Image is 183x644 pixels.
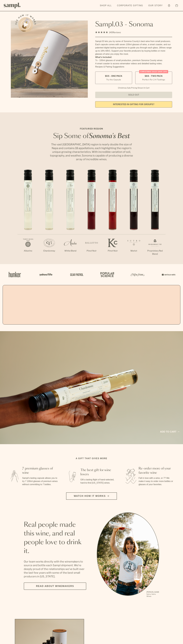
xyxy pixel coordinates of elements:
[139,70,168,73] div: Christmas SALE! Save 20%
[144,249,166,256] p: Proprietary Red Blend
[97,512,159,598] ul: carousel
[24,521,86,555] h2: Real people made this wine, and real people love to drink it.
[123,170,144,261] li: 6 / 7
[142,78,165,81] small: Perfect For 2-4 Tastings
[95,56,112,58] strong: What’s Included:
[99,3,113,8] a: Shop All
[130,269,145,280] img: Artboard_3_0b291449-6e8c-4d07-b2c2-3f3601a19cd1_x450.png
[60,249,81,252] p: White Blend
[11,21,88,98] img: Sampl.03 - Sonoma
[106,78,121,81] small: Try the Capsule
[95,92,172,98] button: Sold Out
[95,101,172,108] a: interested in gifting for groups?
[95,62,172,65] li: A smart coaster to access winemaker videos and detailed tasting notes.
[102,170,123,261] li: 5 / 7
[109,31,113,34] span: 140
[144,170,166,264] li: 7 / 7
[24,583,86,590] a: Read about Winemakers
[102,249,123,252] p: Pinot Noir
[22,477,58,486] p: Sampl's tasting capsule allows you to try 7 100ml glasses of premium wines without committing to ...
[89,133,130,139] em: Sonoma's Best
[17,249,39,252] p: Albarino
[49,143,134,161] p: The vast [GEOGRAPHIC_DATA] region is nearly double the size of Napa and contains 18 appellations,...
[105,75,122,78] span: $55 - One Pack
[139,466,175,475] h3: Re-order more of your favorite wine
[66,492,117,500] button: Watch how it works
[17,170,39,261] li: 1 / 7
[81,170,102,261] li: 4 / 7
[116,3,144,8] a: Corporate Gifting
[147,591,159,597] p: [PERSON_NAME] Sutro, Sutro Wines
[60,170,81,261] li: 3 / 7
[22,466,58,475] h3: 7 premium glasses of wine
[147,3,164,8] a: Our Story
[38,269,53,280] img: Artboard_6_04f9a106-072f-468a-bdd7-f11783b05722_x450.png
[117,87,151,89] li: Christmas Sale Pricing Shown In Cart
[4,3,21,8] img: Sampl logo
[160,430,179,434] a: Add to cart
[160,269,176,280] img: Artboard_7_5b34974b-f019-449e-91fb-745f8d0877ee_x450.png
[139,477,175,486] p: Fall in love with a wine, or 7? We make it easy to order more bottles or glasses of your favorites.
[39,170,60,261] li: 2 / 7
[80,478,116,484] p: Gift a tasting flight of hand-selected, hard-to-find [US_STATE] wines.
[7,269,23,280] img: Artboard_1_c8cd28af-0030-4af1-819c-248e302c7f06_x450.png
[95,31,121,34] div: 140Reviews
[95,59,172,62] li: 7x - 100ml glasses of small production, premium Sonoma County wines
[95,65,172,68] li: Recipes & Pairing Suggestions
[95,40,172,56] div: Sampl.03 lets you try some of Sonoma County's best wine from small producers. Each capsule comes ...
[49,127,134,130] p: Featured Region
[76,457,107,460] h2: A gift that gives more
[113,31,121,34] span: Reviews
[80,468,116,477] h3: The best gift for wine lovers
[18,17,33,32] button: See how it works
[81,249,102,252] p: Pinot Noir
[68,269,84,280] img: Artboard_5_7fdae55a-36fd-43f7-8bfd-f74a06a2878e_x450.png
[24,560,86,578] p: Our team works directly with the winemakers to source and bottle each Sampl shipment. We’re deepl...
[99,269,115,280] img: Artboard_4_28b4d326-c26e-48f9-9c80-911f17d6414e_x450.png
[145,75,163,78] span: $88 - Two Pack
[123,249,144,252] p: Merlot
[95,21,172,28] h1: Sampl.03 - Sonoma
[49,133,134,139] h2: Sip Some of
[39,249,60,252] p: Chardonnay
[97,512,159,598] div: slide 1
